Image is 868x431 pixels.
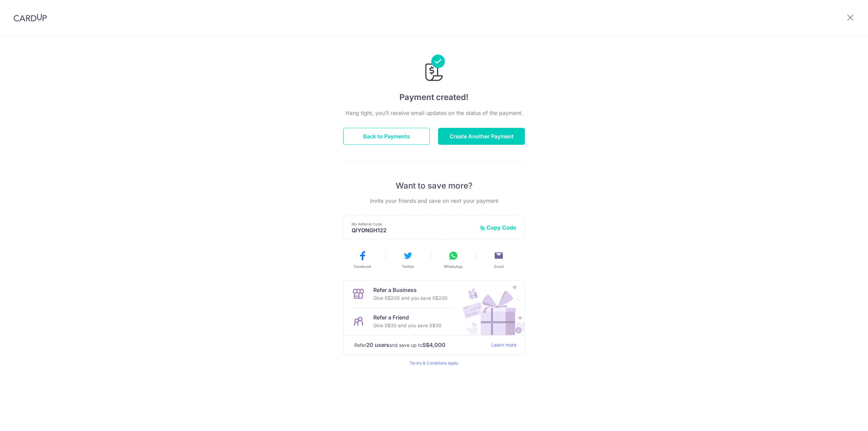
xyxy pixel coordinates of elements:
[352,227,474,234] p: QIYONGH122
[373,313,441,321] p: Refer a Friend
[343,128,430,145] button: Back to Payments
[373,286,448,294] p: Refer a Business
[438,128,525,145] button: Create Another Payment
[456,280,525,335] img: Refer
[444,264,463,269] span: WhatsApp
[366,341,389,349] strong: 20 users
[423,55,445,83] img: Payments
[479,250,519,269] button: Email
[410,360,458,366] a: Terms & Conditions apply
[373,294,448,302] p: Give S$200 and you save S$200
[343,180,525,191] p: Want to save more?
[825,411,861,428] iframe: Opens a widget where you can find more information
[343,91,525,103] h4: Payment created!
[343,197,525,205] p: Invite your friends and save on next your payment
[494,264,504,269] span: Email
[491,341,516,349] a: Learn more
[373,321,441,330] p: Give S$30 and you save S$30
[480,224,516,231] button: Copy Code
[433,250,473,269] button: WhatsApp
[342,250,382,269] button: Facebook
[402,264,414,269] span: Twitter
[422,341,446,349] strong: S$4,000
[343,109,525,117] p: Hang tight, you’ll receive email updates on the status of the payment.
[388,250,428,269] button: Twitter
[354,341,486,349] p: Refer and save up to
[14,14,47,22] img: CardUp
[354,264,371,269] span: Facebook
[352,221,474,227] p: My Referral Code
